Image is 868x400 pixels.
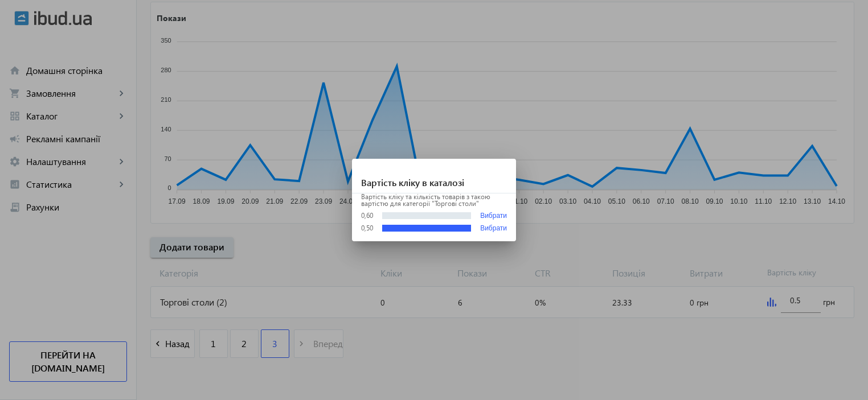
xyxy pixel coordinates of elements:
div: 0,50 [361,225,373,232]
h1: Вартість кліку в каталозі [352,159,516,193]
button: Вибрати [480,212,507,220]
div: 0,60 [361,212,373,219]
button: Вибрати [480,225,507,233]
p: Вартість кліку та кількість товарів з такою вартістю для категорії "Торгові столи" [361,193,507,207]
